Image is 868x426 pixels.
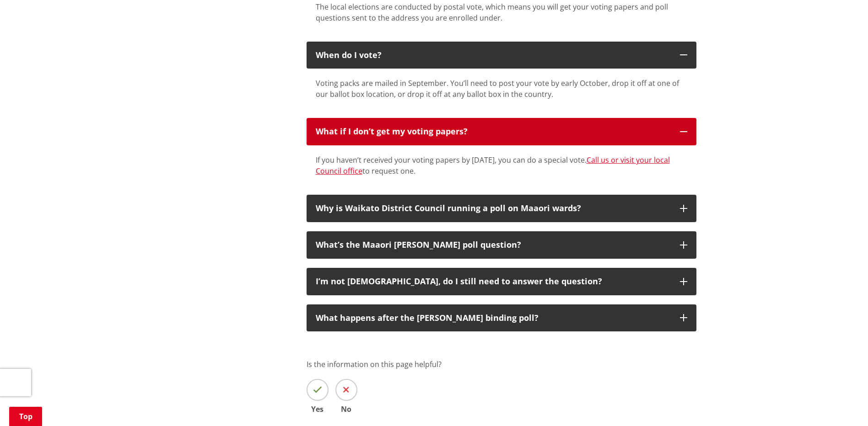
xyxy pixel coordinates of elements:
[9,407,42,426] a: Top
[307,42,696,69] button: When do I vote?
[316,51,671,60] div: When do I vote?
[316,127,671,136] div: What if I don’t get my voting papers?
[316,155,670,176] a: Call us or visit your local Council office
[307,405,329,413] span: Yes
[316,1,687,23] div: The local elections are conducted by postal vote, which means you will get your voting papers and...
[316,154,687,176] div: If you haven’t received your voting papers by [DATE], you can do a special vote. to request one.
[826,388,859,421] iframe: Messenger Launcher
[316,240,671,250] div: What’s the Maaori [PERSON_NAME] poll question?
[316,204,671,213] div: Why is Waikato District Council running a poll on Maaori wards?
[316,314,671,323] div: What happens after the [PERSON_NAME] binding poll?
[335,405,357,413] span: No
[307,195,696,222] button: Why is Waikato District Council running a poll on Maaori wards?
[307,268,696,295] button: I’m not [DEMOGRAPHIC_DATA], do I still need to answer the question?
[307,118,696,145] button: What if I don’t get my voting papers?
[316,277,671,286] div: I’m not [DEMOGRAPHIC_DATA], do I still need to answer the question?
[316,78,687,100] div: Voting packs are mailed in September. You’ll need to post your vote by early October, drop it off...
[307,304,696,332] button: What happens after the [PERSON_NAME] binding poll?
[307,359,696,370] p: Is the information on this page helpful?
[307,231,696,259] button: What’s the Maaori [PERSON_NAME] poll question?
